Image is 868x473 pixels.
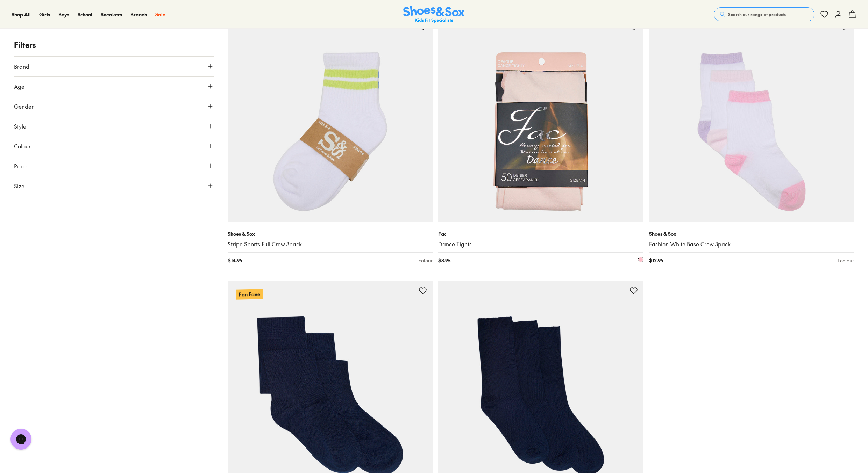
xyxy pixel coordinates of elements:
[14,182,24,190] span: Size
[14,77,214,96] button: Age
[438,240,643,248] a: Dance Tights
[14,82,24,90] span: Age
[14,136,214,156] button: Colour
[649,240,854,248] a: Fashion White Base Crew 3pack
[649,257,663,264] span: $ 12.95
[14,96,214,116] button: Gender
[403,6,465,23] a: Shoes & Sox
[101,11,122,18] a: Sneakers
[714,7,814,21] button: Search our range of products
[78,11,92,18] span: School
[7,426,35,452] iframe: Gorgias live chat messenger
[58,11,69,18] span: Boys
[416,257,433,264] div: 1 colour
[58,11,69,18] a: Boys
[14,116,214,136] button: Style
[438,257,450,264] span: $ 8.95
[14,39,214,51] p: Filters
[14,62,29,71] span: Brand
[403,6,465,23] img: SNS_Logo_Responsive.svg
[14,122,26,130] span: Style
[155,11,165,18] span: Sale
[12,11,31,18] a: Shop All
[101,11,122,18] span: Sneakers
[14,57,214,76] button: Brand
[228,240,433,248] a: Stripe Sports Full Crew 3pack
[14,162,27,170] span: Price
[728,11,786,17] span: Search our range of products
[130,11,147,18] span: Brands
[14,102,34,110] span: Gender
[130,11,147,18] a: Brands
[14,176,214,196] button: Size
[236,289,263,300] p: Fan Fave
[14,156,214,176] button: Price
[438,230,643,238] p: Fac
[39,11,50,18] span: Girls
[649,230,854,238] p: Shoes & Sox
[228,230,433,238] p: Shoes & Sox
[837,257,854,264] div: 1 colour
[228,257,242,264] span: $ 14.95
[155,11,165,18] a: Sale
[14,142,31,150] span: Colour
[39,11,50,18] a: Girls
[78,11,92,18] a: School
[12,11,31,18] span: Shop All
